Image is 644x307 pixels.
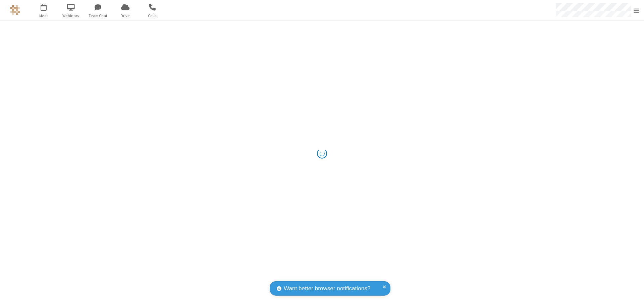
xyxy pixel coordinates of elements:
[10,5,20,15] img: QA Selenium DO NOT DELETE OR CHANGE
[284,284,370,293] span: Want better browser notifications?
[58,13,84,19] span: Webinars
[140,13,165,19] span: Calls
[86,13,111,19] span: Team Chat
[31,13,56,19] span: Meet
[113,13,138,19] span: Drive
